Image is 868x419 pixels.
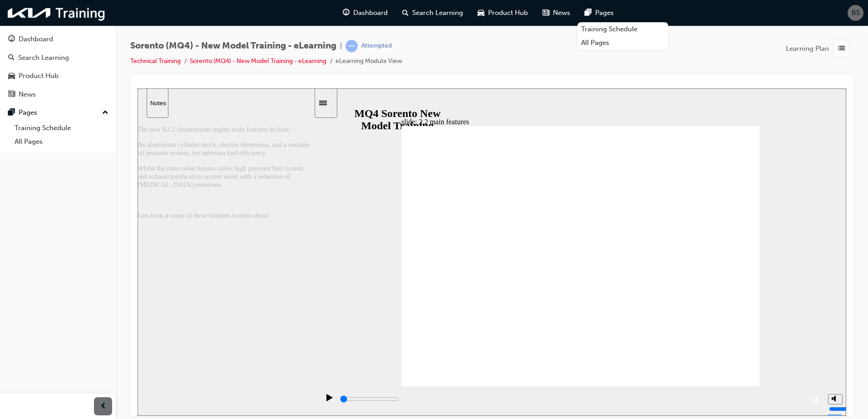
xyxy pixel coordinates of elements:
img: kia-training [5,4,109,22]
div: News [19,89,36,100]
span: search-icon [402,7,409,19]
span: Sorento (MQ4) - New Model Training - eLearning [130,41,336,51]
div: Search Learning [18,53,69,63]
span: | [340,41,342,51]
span: BS [852,8,860,18]
span: pages-icon [585,7,592,19]
div: Product Hub [19,71,59,81]
a: News [4,86,112,103]
a: Dashboard [4,31,112,48]
button: Pages [4,104,112,121]
span: news-icon [8,91,15,99]
span: prev-icon [100,401,107,412]
span: Pages [595,8,614,18]
a: Training Schedule [577,22,668,36]
button: replay [672,306,686,320]
span: Learning Plan [786,44,829,54]
button: Learning Plan [786,40,853,57]
span: car-icon [8,72,15,80]
a: news-iconNews [535,4,577,22]
a: search-iconSearch Learning [395,4,470,22]
button: DashboardSearch LearningProduct HubNews [4,29,112,104]
a: All Pages [11,135,112,149]
input: volume [691,317,750,324]
div: Attempted [361,42,392,50]
span: search-icon [8,54,15,62]
a: Search Learning [4,49,112,66]
div: Dashboard [19,34,53,44]
span: Dashboard [353,8,388,18]
span: News [553,8,570,18]
div: misc controls [686,298,704,327]
span: car-icon [478,7,484,19]
a: guage-iconDashboard [335,4,395,22]
div: Pages [19,107,37,118]
a: Product Hub [4,68,112,84]
a: car-iconProduct Hub [470,4,535,22]
li: eLearning Module View [335,56,402,67]
div: playback controls [182,298,686,327]
button: volume [690,306,705,316]
span: up-icon [102,107,108,119]
span: Product Hub [488,8,528,18]
div: Notes [13,11,27,18]
input: slide progress [202,307,261,314]
span: news-icon [542,7,549,19]
a: Technical Training [130,57,181,65]
span: pages-icon [8,109,15,117]
a: Training Schedule [11,121,112,135]
span: learningRecordVerb_ATTEMPT-icon [345,40,358,52]
span: Search Learning [412,8,463,18]
span: guage-icon [343,7,350,19]
a: Sorento (MQ4) - New Model Training - eLearning [190,57,326,65]
a: pages-iconPages [577,4,621,22]
span: guage-icon [8,35,15,44]
a: All Pages [577,36,668,50]
button: BS [848,5,863,21]
span: list-icon [838,43,845,54]
button: play/pause [182,305,197,321]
